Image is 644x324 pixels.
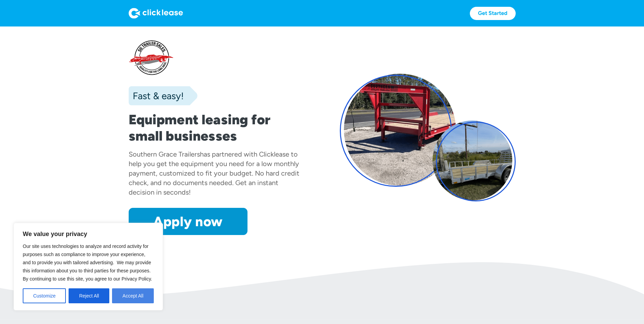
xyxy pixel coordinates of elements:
[129,8,183,19] img: Logo
[112,288,154,303] button: Accept All
[470,7,516,20] a: Get Started
[14,223,163,310] div: We value your privacy
[23,288,66,303] button: Customize
[69,288,109,303] button: Reject All
[129,111,305,144] h1: Equipment leasing for small businesses
[23,230,154,238] p: We value your privacy
[129,150,200,158] div: Southern Grace Trailers
[129,208,247,235] a: Apply now
[129,89,184,103] div: Fast & easy!
[129,150,299,196] div: has partnered with Clicklease to help you get the equipment you need for a low monthly payment, c...
[23,244,152,282] span: Our site uses technologies to analyze and record activity for purposes such as compliance to impr...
